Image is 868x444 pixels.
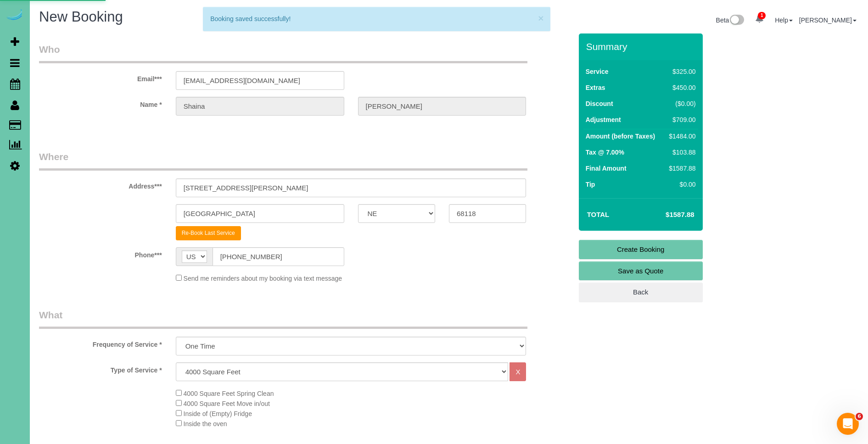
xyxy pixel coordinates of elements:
[758,12,766,19] span: 1
[587,211,610,218] strong: Total
[39,308,527,329] legend: What
[184,420,227,427] span: Inside the oven
[579,240,703,259] a: Create Booking
[176,226,241,240] button: Re-Book Last Service
[586,164,627,173] label: Final Amount
[586,67,609,76] label: Service
[39,150,527,171] legend: Where
[666,67,695,76] div: $325.00
[638,211,694,219] h4: $1587.88
[666,180,695,189] div: $0.00
[210,14,543,23] div: Booking saved successfully!
[666,164,695,173] div: $1587.88
[837,413,859,435] iframe: Intercom live chat
[666,115,695,124] div: $709.00
[39,43,527,63] legend: Who
[586,148,624,157] label: Tax @ 7.00%
[666,83,695,92] div: $450.00
[184,400,270,407] span: 4000 Square Feet Move in/out
[39,9,123,25] span: New Booking
[538,13,543,23] button: ×
[184,390,274,397] span: 4000 Square Feet Spring Clean
[586,132,655,141] label: Amount (before Taxes)
[666,132,695,141] div: $1484.00
[579,261,703,281] a: Save as Quote
[799,17,857,24] a: [PERSON_NAME]
[729,15,744,27] img: New interface
[716,17,745,24] a: Beta
[586,83,605,92] label: Extras
[32,362,169,375] label: Type of Service *
[6,9,24,22] img: Automaid Logo
[586,41,698,52] h3: Summary
[586,115,621,124] label: Adjustment
[184,410,252,417] span: Inside of (Empty) Fridge
[579,283,703,302] a: Back
[586,99,613,108] label: Discount
[32,337,169,349] label: Frequency of Service *
[750,9,768,29] a: 1
[586,180,595,189] label: Tip
[32,97,169,109] label: Name *
[775,17,793,24] a: Help
[856,413,863,420] span: 6
[184,275,342,282] span: Send me reminders about my booking via text message
[666,148,695,157] div: $103.88
[666,99,695,108] div: ($0.00)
